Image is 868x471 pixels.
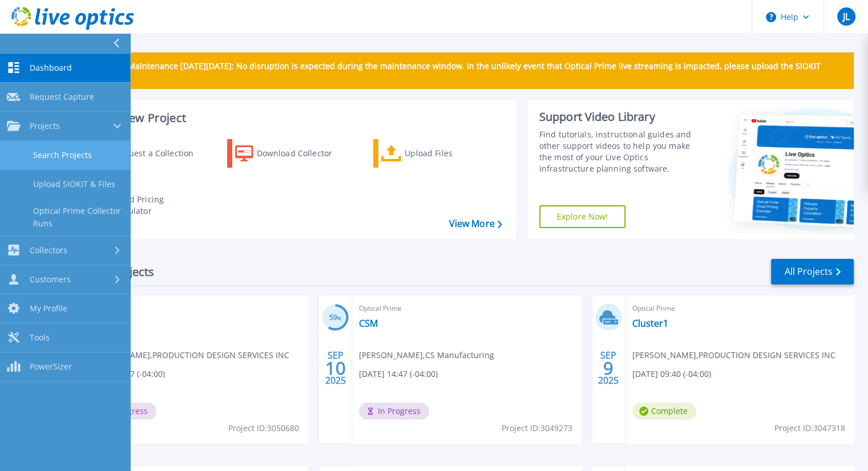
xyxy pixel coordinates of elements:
[359,349,494,362] span: [PERSON_NAME] , CS Manufacturing
[842,12,849,21] span: JL
[257,142,348,165] div: Download Collector
[449,218,502,229] a: View More
[30,245,67,255] span: Collectors
[81,139,208,168] a: Request a Collection
[30,121,60,131] span: Projects
[30,63,72,73] span: Dashboard
[539,205,626,228] a: Explore Now!
[85,62,845,80] p: Scheduled Maintenance [DATE][DATE]: No disruption is expected during the maintenance window. In t...
[86,349,289,362] span: [PERSON_NAME] , PRODUCTION DESIGN SERVICES INC
[502,422,572,435] span: Project ID: 3049273
[81,112,502,124] h3: Start a New Project
[359,368,438,380] span: [DATE] 14:47 (-04:00)
[603,363,613,373] span: 9
[597,347,619,389] div: SEP 2025
[373,139,500,168] a: Upload Files
[30,362,72,372] span: PowerSizer
[228,422,299,435] span: Project ID: 3050680
[632,403,696,420] span: Complete
[81,191,208,220] a: Cloud Pricing Calculator
[632,318,668,329] a: Cluster1
[359,318,378,329] a: CSM
[325,363,346,373] span: 10
[632,368,711,380] span: [DATE] 09:40 (-04:00)
[539,129,703,174] div: Find tutorials, instructional guides and other support videos to help you make the most of your L...
[30,303,67,314] span: My Profile
[227,139,354,168] a: Download Collector
[405,142,496,165] div: Upload Files
[771,259,854,285] a: All Projects
[86,302,301,315] span: Optical Prime
[325,347,346,389] div: SEP 2025
[774,422,845,435] span: Project ID: 3047318
[114,142,205,165] div: Request a Collection
[337,315,341,321] span: %
[632,349,835,362] span: [PERSON_NAME] , PRODUCTION DESIGN SERVICES INC
[359,403,429,420] span: In Progress
[539,109,703,124] div: Support Video Library
[112,194,203,217] div: Cloud Pricing Calculator
[632,302,847,315] span: Optical Prime
[359,302,574,315] span: Optical Prime
[322,311,349,324] h3: 59
[30,332,50,343] span: Tools
[30,274,71,285] span: Customers
[30,92,94,102] span: Request Capture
